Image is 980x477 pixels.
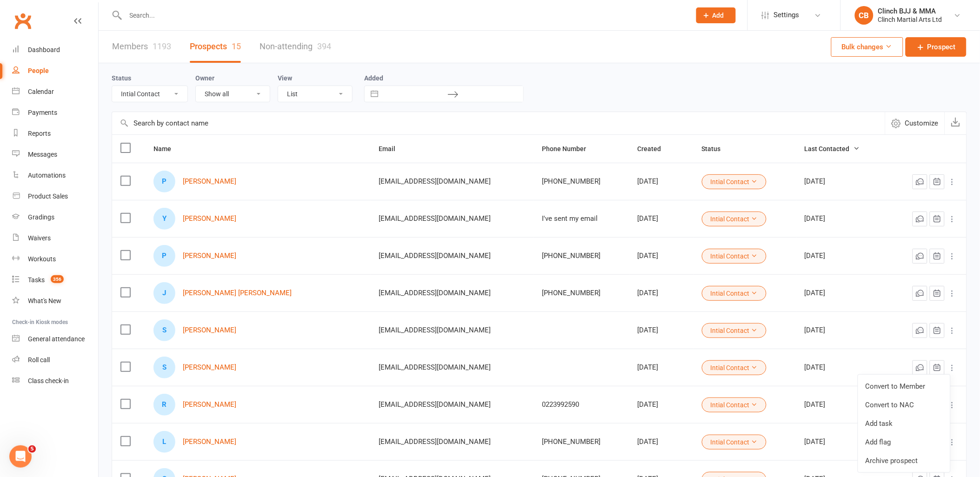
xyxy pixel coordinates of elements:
label: View [278,74,292,82]
div: Riria [153,394,175,416]
div: [DATE] [638,289,685,297]
div: [DATE] [805,178,879,185]
label: Status [112,74,131,82]
button: Intial Contact [702,323,767,338]
button: Intial Contact [702,212,767,226]
div: [DATE] [638,401,685,409]
button: Bulk changes [831,37,903,57]
div: Lee [153,431,175,453]
div: Prachin [153,245,175,267]
div: [DATE] [638,364,685,371]
div: Sim [153,319,175,341]
div: [DATE] [638,178,685,185]
div: People [28,67,49,74]
a: Waivers [12,228,98,249]
a: People [12,60,98,81]
div: Reports [28,130,51,137]
a: Reports [12,123,98,144]
a: [PERSON_NAME] [183,401,236,409]
div: Clinch BJJ & MMA [878,7,942,15]
a: [PERSON_NAME] [183,364,236,371]
a: Prospects15 [190,31,241,63]
div: [DATE] [805,364,879,371]
div: I've sent my email [542,215,620,223]
a: What's New [12,291,98,311]
div: Gradings [28,213,54,221]
span: Phone Number [542,145,596,152]
span: Customize [905,118,939,129]
div: [PHONE_NUMBER] [542,178,620,185]
a: [PERSON_NAME] [PERSON_NAME] [183,289,292,297]
span: Name [153,145,181,152]
span: [EMAIL_ADDRESS][DOMAIN_NAME] [379,358,491,376]
a: Add task [858,414,950,433]
div: 1193 [153,41,171,51]
div: Pila [153,171,175,192]
a: Gradings [12,207,98,228]
button: Intial Contact [702,286,767,301]
a: Archive prospect [858,451,950,470]
a: Prospect [906,37,967,57]
input: Search by contact name [112,112,885,134]
div: [DATE] [805,252,879,260]
a: Convert to Member [858,377,950,396]
span: Prospect [927,41,956,53]
button: Intial Contact [702,174,767,189]
button: Created [638,143,672,154]
div: [PHONE_NUMBER] [542,289,620,297]
button: Intial Contact [702,249,767,264]
span: [EMAIL_ADDRESS][DOMAIN_NAME] [379,433,491,450]
div: Payments [28,109,57,116]
iframe: Intercom live chat [9,445,32,468]
div: [DATE] [638,438,685,446]
a: [PERSON_NAME] [183,252,236,260]
a: Product Sales [12,186,98,207]
span: [EMAIL_ADDRESS][DOMAIN_NAME] [379,247,491,265]
div: Automations [28,172,66,179]
a: Members1193 [112,31,171,63]
span: Created [638,145,672,152]
a: Convert to NAC [858,396,950,414]
button: Add [696,7,736,23]
a: Automations [12,165,98,186]
button: Intial Contact [702,360,767,375]
span: [EMAIL_ADDRESS][DOMAIN_NAME] [379,396,491,413]
a: Payments [12,102,98,123]
div: Workouts [28,255,56,263]
div: [PHONE_NUMBER] [542,438,620,446]
a: Workouts [12,249,98,270]
div: Clinch Martial Arts Ltd [878,15,942,24]
button: Name [153,143,181,154]
div: Sim [153,357,175,378]
a: Messages [12,144,98,165]
button: Email [379,143,406,154]
div: [DATE] [805,215,879,223]
div: Jamie [153,282,175,304]
a: Tasks 356 [12,270,98,291]
span: Last Contacted [805,145,860,152]
a: [PERSON_NAME] [183,215,236,223]
a: Clubworx [11,9,34,33]
div: [DATE] [638,326,685,334]
button: Interact with the calendar and add the check-in date for your trip. [366,86,383,102]
span: Status [702,145,731,152]
a: Non-attending394 [260,31,331,63]
div: Yve [153,208,175,230]
label: Owner [195,74,214,82]
div: Messages [28,151,57,158]
button: Intial Contact [702,435,767,450]
div: Product Sales [28,192,68,200]
div: Tasks [28,276,45,284]
div: 0223992590 [542,401,620,409]
span: Email [379,145,406,152]
div: What's New [28,297,61,305]
div: 15 [232,41,241,51]
a: [PERSON_NAME] [183,438,236,446]
div: [DATE] [805,289,879,297]
span: Add [713,12,724,19]
span: [EMAIL_ADDRESS][DOMAIN_NAME] [379,284,491,302]
div: [PHONE_NUMBER] [542,252,620,260]
button: Intial Contact [702,397,767,412]
div: Calendar [28,88,54,95]
a: Roll call [12,350,98,371]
